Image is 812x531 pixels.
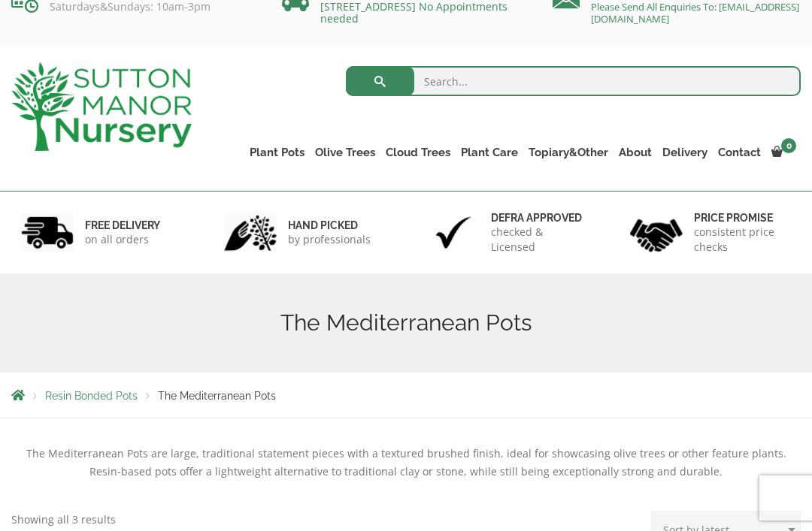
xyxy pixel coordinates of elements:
[781,138,796,153] span: 0
[523,142,614,163] a: Topiary&Other
[346,66,801,96] input: Search...
[158,390,276,402] span: The Mediterranean Pots
[657,142,713,163] a: Delivery
[11,309,801,336] h1: The Mediterranean Pots
[11,389,801,401] nav: Breadcrumbs
[694,225,791,255] p: consistent price checks
[288,232,371,247] p: by professionals
[244,142,310,163] a: Plant Pots
[766,142,801,163] a: 0
[427,213,480,252] img: 3.jpg
[11,511,116,529] p: Showing all 3 results
[456,142,523,163] a: Plant Care
[491,211,588,225] h6: Defra approved
[694,211,791,225] h6: Price promise
[11,62,192,151] img: logo
[380,142,456,163] a: Cloud Trees
[310,142,380,163] a: Olive Trees
[614,142,657,163] a: About
[11,1,259,13] p: Saturdays&Sundays: 10am-3pm
[45,390,138,402] a: Resin Bonded Pots
[491,225,588,255] p: checked & Licensed
[224,213,277,252] img: 2.jpg
[288,219,371,232] h6: hand picked
[713,142,766,163] a: Contact
[11,445,801,481] p: The Mediterranean Pots are large, traditional statement pieces with a textured brushed finish, id...
[85,232,160,247] p: on all orders
[630,210,683,255] img: 4.jpg
[85,219,160,232] h6: FREE DELIVERY
[21,213,74,252] img: 1.jpg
